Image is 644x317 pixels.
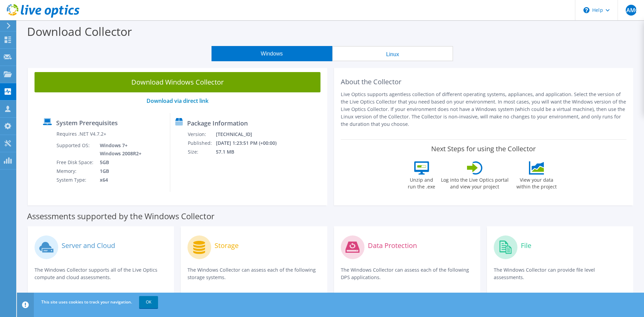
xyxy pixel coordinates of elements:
td: Free Disk Space: [56,158,95,167]
label: Data Protection [368,242,417,249]
label: Download Collector [27,24,132,39]
label: Log into the Live Optics portal and view your project [441,175,509,190]
td: Size: [187,148,216,156]
label: Storage [215,242,239,249]
label: Package Information [187,120,248,127]
td: x64 [95,176,143,184]
td: 57.1 MB [216,148,286,156]
p: The Windows Collector can provide file level assessments. [494,266,626,281]
label: Next Steps for using the Collector [431,145,536,153]
td: Supported OS: [56,141,95,158]
p: The Windows Collector can assess each of the following DPS applications. [341,266,473,281]
p: The Windows Collector can assess each of the following storage systems. [187,266,320,281]
button: Linux [332,46,453,61]
td: System Type: [56,176,95,184]
a: OK [139,296,158,308]
td: Windows 7+ Windows 2008R2+ [95,141,143,158]
p: Live Optics supports agentless collection of different operating systems, appliances, and applica... [341,91,627,128]
label: File [521,242,531,249]
td: Version: [187,130,216,139]
label: Assessments supported by the Windows Collector [27,213,215,220]
td: Memory: [56,167,95,176]
label: Requires .NET V4.7.2+ [57,131,106,137]
span: This site uses cookies to track your navigation. [41,299,132,305]
span: LAMC [626,5,637,16]
td: [TECHNICAL_ID] [216,130,286,139]
a: Download Windows Collector [35,72,320,92]
button: Windows [212,46,332,61]
h2: About the Collector [341,78,627,86]
svg: \n [583,7,590,13]
label: Server and Cloud [62,242,115,249]
label: System Prerequisites [56,119,118,126]
td: [DATE] 1:23:51 PM (+00:00) [216,139,286,148]
td: 5GB [95,158,143,167]
td: Published: [187,139,216,148]
a: Download via direct link [147,97,208,105]
label: View your data within the project [512,175,561,190]
td: 1GB [95,167,143,176]
p: The Windows Collector supports all of the Live Optics compute and cloud assessments. [35,266,167,281]
label: Unzip and run the .exe [406,175,437,190]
